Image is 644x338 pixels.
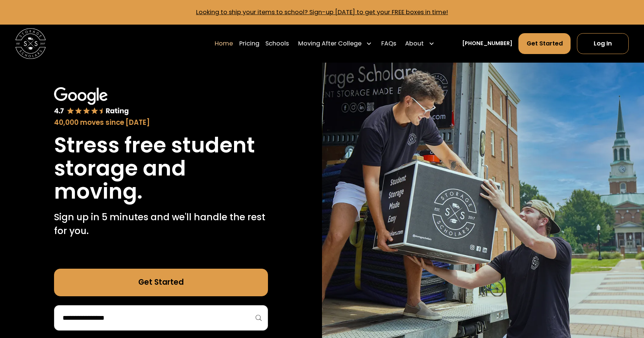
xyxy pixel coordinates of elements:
a: Get Started [518,33,571,54]
img: Storage Scholars main logo [15,28,46,59]
a: [PHONE_NUMBER] [462,40,512,48]
a: Home [215,33,233,54]
a: Log In [577,33,629,54]
div: 40,000 moves since [DATE] [54,117,268,128]
div: About [402,33,438,54]
a: Schools [265,33,289,54]
p: Sign up in 5 minutes and we'll handle the rest for you. [54,211,268,238]
div: Moving After College [298,39,362,48]
div: Moving After College [295,33,375,54]
a: Pricing [239,33,259,54]
img: Google 4.7 star rating [54,87,129,116]
a: home [15,28,46,59]
a: FAQs [381,33,396,54]
div: About [405,39,424,48]
a: Get Started [54,269,268,296]
h1: Stress free student storage and moving. [54,134,268,203]
a: Looking to ship your items to school? Sign-up [DATE] to get your FREE boxes in time! [196,8,448,16]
